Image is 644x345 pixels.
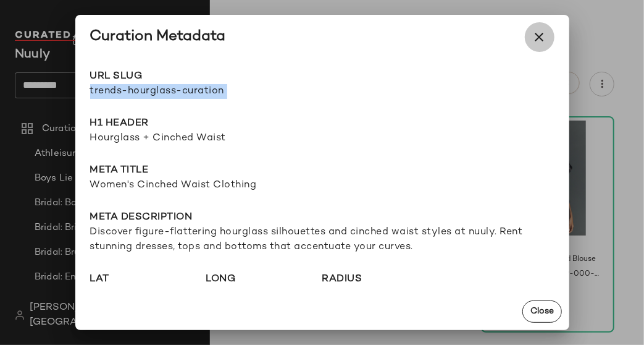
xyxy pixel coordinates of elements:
[530,307,554,317] span: Close
[90,287,206,302] span: ---
[90,210,554,225] span: Meta description
[90,178,554,193] span: Women's Cinched Waist Clothing
[90,272,206,287] span: lat
[206,272,322,287] span: long
[90,163,554,178] span: Meta title
[90,116,554,131] span: H1 Header
[90,225,554,255] span: Discover figure-flattering hourglass silhouettes and cinched waist styles at nuuly. Rent stunning...
[522,300,562,323] button: Close
[322,272,438,287] span: radius
[90,69,322,84] span: URL Slug
[90,27,226,47] div: Curation Metadata
[322,287,438,302] span: ---
[90,131,554,146] span: Hourglass + Cinched Waist
[90,84,322,99] span: trends-hourglass-curation
[206,287,322,302] span: ---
